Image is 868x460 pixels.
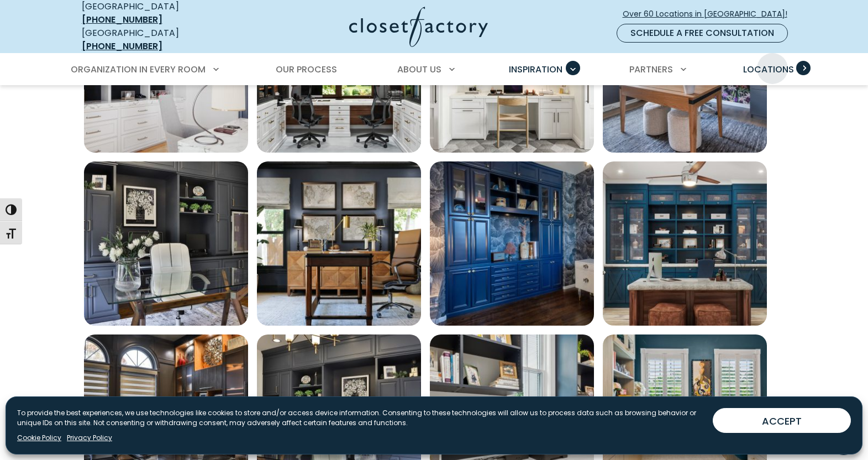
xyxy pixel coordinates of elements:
[629,63,673,76] span: Partners
[82,13,162,26] a: [PHONE_NUMBER]
[617,24,788,43] a: Schedule a Free Consultation
[63,54,806,85] nav: Primary Menu
[603,161,767,326] img: Built-in blue cabinetry with mesh-front doors and open shelving displays accessories like labeled...
[509,63,562,76] span: Inspiration
[397,63,441,76] span: About Us
[623,8,796,20] span: Over 60 Locations in [GEOGRAPHIC_DATA]!
[713,408,851,433] button: ACCEPT
[84,161,248,326] a: Open inspiration gallery to preview enlarged image
[603,161,767,326] a: Open inspiration gallery to preview enlarged image
[349,7,488,47] img: Closet Factory Logo
[257,161,421,326] a: Open inspiration gallery to preview enlarged image
[257,161,421,326] img: Executive-style home office with fluted drawer fronts, integrated file storage, custom base cabin...
[430,161,594,326] a: Open inspiration gallery to preview enlarged image
[82,27,242,53] div: [GEOGRAPHIC_DATA]
[276,63,337,76] span: Our Process
[743,63,794,76] span: Locations
[17,408,704,428] p: To provide the best experiences, we use technologies like cookies to store and/or access device i...
[67,433,112,443] a: Privacy Policy
[82,40,162,53] a: [PHONE_NUMBER]
[84,161,248,326] img: Custom home office system with upper and lower cabinetry, glass display doors, and crown molding.
[622,4,797,24] a: Over 60 Locations in [GEOGRAPHIC_DATA]!
[430,161,594,326] img: Bold home office built-in with deep blue shaker cabinetry, glass doors, crown molding, and displa...
[71,63,206,76] span: Organization in Every Room
[17,433,61,443] a: Cookie Policy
